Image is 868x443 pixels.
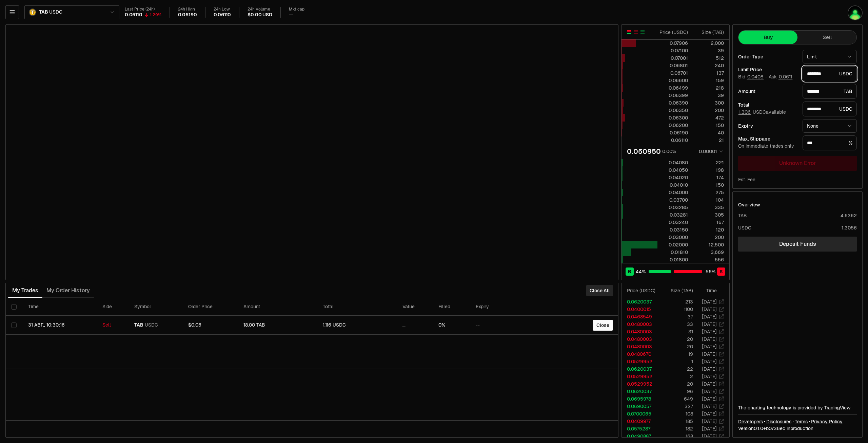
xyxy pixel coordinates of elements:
td: 19 [661,350,693,358]
span: Bid - [738,74,767,80]
div: USDC [803,66,857,81]
div: 167 [694,219,724,226]
td: 0.0490887 [622,432,661,440]
div: The charting technology is provided by [738,404,857,411]
td: 31 [661,328,693,335]
div: 24h Volume [248,7,272,12]
div: 39 [694,47,724,54]
div: 0.07001 [658,55,688,61]
div: Price ( USDC ) [658,29,688,36]
div: 174 [694,174,724,181]
div: 200 [694,234,724,241]
td: 0.0480003 [622,328,661,335]
div: 0.07100 [658,47,688,54]
div: Total [738,103,797,107]
div: Est. Fee [738,176,755,183]
td: 185 [661,418,693,425]
td: 96 [661,388,693,395]
div: 0.06110 [125,12,142,18]
div: 0.03285 [658,204,688,211]
td: 168 [661,432,693,440]
span: S [719,268,723,275]
td: 0.0690057 [622,403,661,410]
div: 218 [694,85,724,91]
td: 22 [661,365,693,373]
td: 0.0700065 [622,410,661,418]
button: Buy [738,31,797,44]
td: 0.0480003 [622,343,661,350]
div: 0.03150 [658,226,688,233]
td: 1 [661,358,693,365]
div: 0.03281 [658,211,688,218]
div: 512 [694,55,724,61]
time: [DATE] [702,299,717,305]
span: 56 % [706,268,715,275]
div: Mkt cap [289,7,304,12]
div: $0.00 USD [248,12,272,18]
time: [DATE] [702,351,717,357]
td: 0.0409977 [622,418,661,425]
td: 0.0529952 [622,373,661,380]
div: Price ( USDC ) [627,287,660,294]
div: Expiry [738,124,797,128]
div: 0.06499 [658,85,688,91]
div: Version 0.1.0 + in production [738,425,857,432]
div: 198 [694,167,724,173]
a: Developers [738,418,763,425]
div: 0.03240 [658,219,688,226]
span: USDC [49,9,62,15]
th: Side [97,298,129,316]
div: 12,500 [694,241,724,248]
span: B [628,268,631,275]
time: [DATE] [702,314,717,320]
div: 120 [694,226,724,233]
div: USDC [738,224,751,231]
div: Time [699,287,717,294]
button: My Order History [42,284,94,297]
div: 0.07906 [658,40,688,47]
div: 0.06190 [658,129,688,136]
button: Close [593,320,613,331]
div: 472 [694,114,724,121]
td: 20 [661,335,693,343]
div: 3,669 [694,249,724,256]
td: 0.0695978 [622,395,661,403]
a: Terms [795,418,808,425]
button: My Trades [8,284,42,297]
div: 0.04080 [658,159,688,166]
span: USDC [145,322,158,328]
td: 182 [661,425,693,432]
div: 556 [694,256,724,263]
button: 0.00001 [697,147,724,155]
div: Sell [102,322,123,328]
div: 137 [694,70,724,76]
td: 20 [661,343,693,350]
div: 0% [438,322,465,328]
div: 305 [694,211,724,218]
td: 0.0529952 [622,380,661,388]
th: Filled [433,298,470,316]
img: TAB Logo [29,9,36,15]
div: 0.06190 [178,12,197,18]
div: 0.050950 [627,147,661,156]
td: 2 [661,373,693,380]
div: 40 [694,129,724,136]
td: 0.0620037 [622,298,661,306]
button: Show Sell Orders Only [633,30,638,35]
div: 0.06200 [658,122,688,129]
a: TradingView [824,405,850,411]
div: Last Price (24h) [125,7,161,12]
button: Show Buy and Sell Orders [626,30,632,35]
time: [DATE] [702,403,717,409]
td: 0.0529952 [622,358,661,365]
div: 0.06390 [658,99,688,106]
time: [DATE] [702,426,717,432]
time: 31 авг., 10:30:16 [28,322,65,328]
div: 200 [694,107,724,114]
span: TAB [39,9,48,15]
div: 24h High [178,7,197,12]
div: 0.02000 [658,241,688,248]
a: Disclosures [766,418,791,425]
button: Select all [11,304,17,310]
div: 21 [694,137,724,144]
